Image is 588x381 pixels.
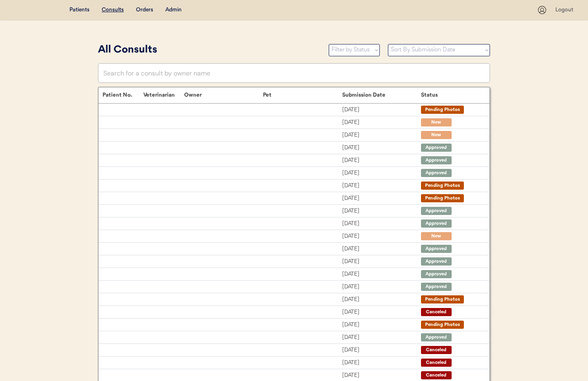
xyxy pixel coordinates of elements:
[425,170,448,177] div: Approved
[425,246,448,253] div: Approved
[425,208,448,215] div: Approved
[342,358,421,368] div: [DATE]
[342,371,421,380] div: [DATE]
[425,144,448,151] div: Approved
[425,372,448,379] div: Canceled
[98,42,321,58] div: All Consults
[425,309,448,316] div: Canceled
[555,6,576,14] div: Logout
[425,119,448,126] div: New
[342,206,421,216] div: [DATE]
[342,219,421,228] div: [DATE]
[342,333,421,342] div: [DATE]
[342,295,421,304] div: [DATE]
[102,92,143,98] div: Patient No.
[342,105,421,115] div: [DATE]
[102,7,124,13] u: Consults
[98,63,490,83] input: Search for a consult by owner name
[342,143,421,153] div: [DATE]
[342,131,421,140] div: [DATE]
[425,182,460,189] div: Pending Photos
[342,181,421,190] div: [DATE]
[425,334,448,341] div: Approved
[342,168,421,178] div: [DATE]
[342,308,421,317] div: [DATE]
[263,92,342,98] div: Pet
[342,194,421,203] div: [DATE]
[425,258,448,265] div: Approved
[342,244,421,254] div: [DATE]
[421,92,481,98] div: Status
[425,271,448,278] div: Approved
[342,118,421,127] div: [DATE]
[165,6,182,14] div: Admin
[342,156,421,165] div: [DATE]
[425,157,448,164] div: Approved
[425,359,448,366] div: Canceled
[143,92,184,98] div: Veterinarian
[425,284,448,290] div: Approved
[136,6,153,14] div: Orders
[425,347,448,354] div: Canceled
[342,320,421,330] div: [DATE]
[342,92,421,98] div: Submission Date
[425,132,448,139] div: New
[342,346,421,355] div: [DATE]
[425,106,460,113] div: Pending Photos
[425,195,460,202] div: Pending Photos
[342,257,421,266] div: [DATE]
[69,6,89,14] div: Patients
[425,296,460,303] div: Pending Photos
[425,321,460,328] div: Pending Photos
[425,233,448,240] div: New
[184,92,263,98] div: Owner
[342,270,421,279] div: [DATE]
[342,282,421,292] div: [DATE]
[425,220,448,227] div: Approved
[342,232,421,241] div: [DATE]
